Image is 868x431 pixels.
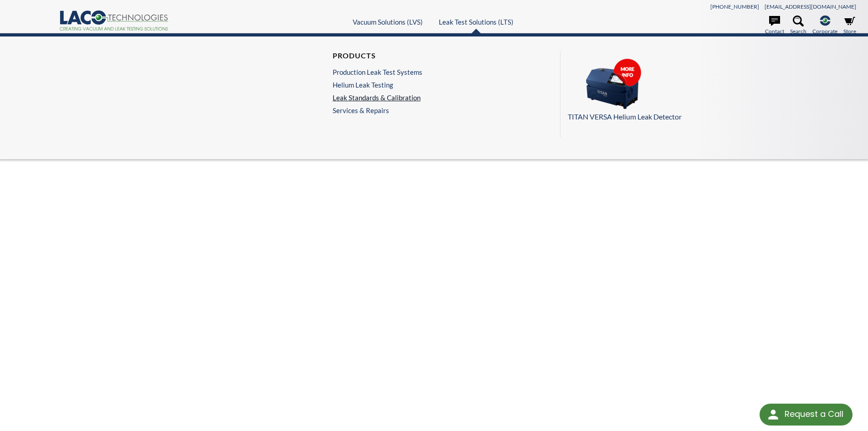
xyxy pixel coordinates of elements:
[812,27,837,36] span: Corporate
[333,106,427,114] a: Services & Repairs
[353,18,423,26] a: Vacuum Solutions (LVS)
[333,51,422,61] h4: Products
[843,16,856,36] a: Store
[439,18,514,26] a: Leak Test Solutions (LTS)
[710,3,759,10] a: [PHONE_NUMBER]
[333,93,422,102] a: Leak Standards & Calibration
[568,58,851,123] a: TITAN VERSA Helium Leak Detector
[333,68,422,76] a: Production Leak Test Systems
[760,404,853,426] div: Request a Call
[785,404,843,425] div: Request a Call
[790,16,806,36] a: Search
[333,81,422,89] a: Helium Leak Testing
[765,3,856,10] a: [EMAIL_ADDRESS][DOMAIN_NAME]
[568,58,659,109] img: Menu_Pods_TV.png
[766,407,781,422] img: round button
[765,16,784,36] a: Contact
[568,111,851,123] p: TITAN VERSA Helium Leak Detector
